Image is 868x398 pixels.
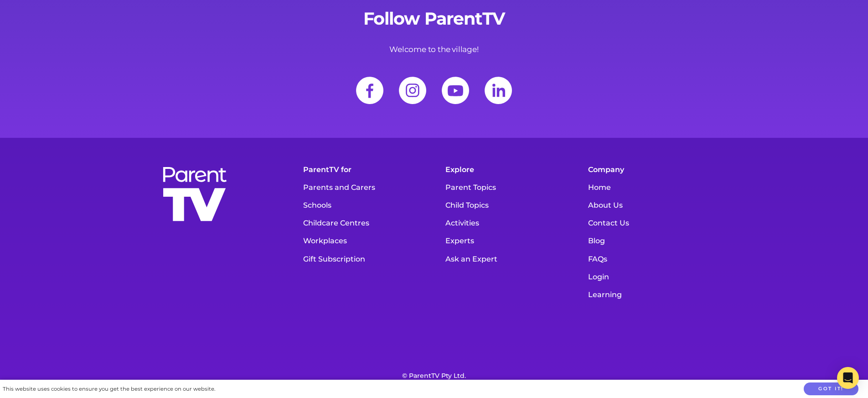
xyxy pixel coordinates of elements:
[478,70,519,111] a: LinkedIn
[584,286,713,304] a: Learning
[14,372,854,380] p: © ParentTV Pty Ltd.
[299,178,428,196] a: Parents and Carers
[441,178,570,196] a: Parent Topics
[435,70,476,111] a: Youtube
[441,196,570,214] a: Child Topics
[441,161,570,178] h5: Explore
[435,70,476,111] img: svg+xml;base64,PHN2ZyBoZWlnaHQ9IjgwIiB2aWV3Qm94PSIwIDAgODAuMDAxIDgwIiB3aWR0aD0iODAuMDAxIiB4bWxucz...
[584,268,713,286] a: Login
[441,250,570,268] a: Ask an Expert
[584,232,713,250] a: Blog
[3,384,215,394] div: This website uses cookies to ensure you get the best experience on our website.
[156,43,712,56] p: Welcome to the village!
[804,382,858,396] button: Got it!
[478,70,519,111] img: svg+xml;base64,PHN2ZyBoZWlnaHQ9IjgwIiB2aWV3Qm94PSIwIDAgODAgODAiIHdpZHRoPSI4MCIgeG1sbnM9Imh0dHA6Ly...
[392,70,433,111] img: social-icon-ig.b812365.svg
[160,165,229,224] img: parenttv-logo-stacked-white.f9d0032.svg
[299,196,428,214] a: Schools
[441,214,570,232] a: Activities
[441,232,570,250] a: Experts
[299,250,428,268] a: Gift Subscription
[349,70,390,111] img: svg+xml;base64,PHN2ZyB4bWxucz0iaHR0cDovL3d3dy53My5vcmcvMjAwMC9zdmciIHdpZHRoPSI4MC4wMDEiIGhlaWdodD...
[837,367,859,389] div: Open Intercom Messenger
[584,161,713,178] h5: Company
[584,250,713,268] a: FAQs
[392,70,433,111] a: Instagram
[584,196,713,214] a: About Us
[299,214,428,232] a: Childcare Centres
[299,161,428,178] h5: ParentTV for
[584,178,713,196] a: Home
[156,8,712,29] h2: Follow ParentTV
[299,232,428,250] a: Workplaces
[349,70,390,111] a: Facebook
[584,214,713,232] a: Contact Us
